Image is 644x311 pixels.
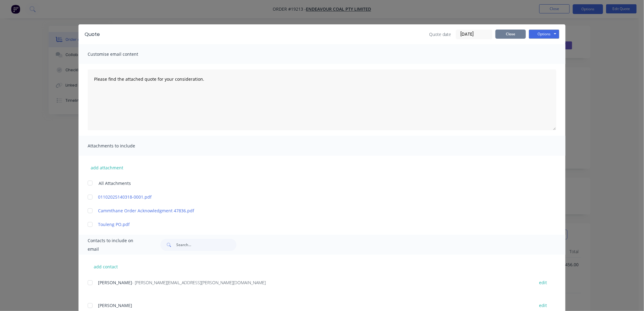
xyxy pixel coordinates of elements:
div: Quote [85,31,100,38]
a: 01102025140318-0001.pdf [98,194,528,200]
button: Options [529,30,559,39]
button: add contact [88,262,124,271]
span: Quote date [429,31,451,37]
a: Touleng PO.pdf [98,221,528,228]
span: Contacts to include on email [88,236,145,253]
span: - [PERSON_NAME][EMAIL_ADDRESS][PERSON_NAME][DOMAIN_NAME] [132,280,266,285]
span: [PERSON_NAME] [98,280,132,285]
span: Customise email content [88,50,155,58]
button: Close [495,30,526,39]
textarea: Please find the attached quote for your consideration. [88,69,556,130]
button: edit [535,301,551,309]
a: Cammthane Order Acknowledgment 47836.pdf [98,207,528,214]
button: add attachment [88,163,126,172]
input: Search... [176,239,236,251]
span: All Attachments [99,180,131,186]
span: Attachments to include [88,142,155,150]
span: [PERSON_NAME] [98,302,132,308]
button: edit [535,278,551,287]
